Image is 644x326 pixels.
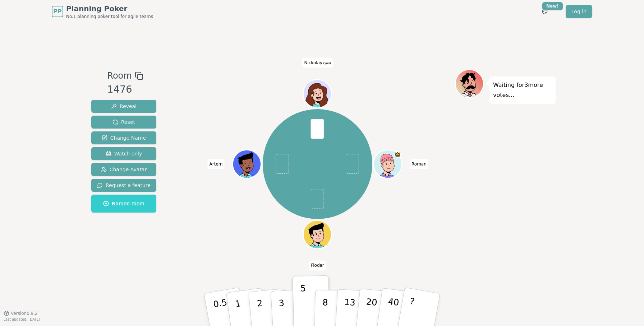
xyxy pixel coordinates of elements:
span: Request a feature [97,182,151,189]
button: New! [538,5,551,18]
button: Reveal [91,100,156,113]
span: Reset [112,118,135,126]
div: 1476 [107,82,143,97]
a: PPPlanning PokerNo.1 planning poker tool for agile teams [52,4,153,19]
button: Request a feature [91,179,156,192]
span: Click to change your name [208,159,225,169]
span: Planning Poker [66,4,153,14]
span: Room [107,69,132,82]
span: Version 0.9.2 [11,311,38,316]
span: No.1 planning poker tool for agile teams [66,14,153,19]
span: Click to change your name [302,57,332,67]
span: Last updated: [DATE] [4,317,40,321]
button: Reset [91,116,156,129]
span: Reveal [111,103,137,110]
button: Watch only [91,147,156,160]
span: Change Avatar [101,166,147,173]
button: Named room [91,195,156,213]
span: Change Name [102,134,146,141]
span: Named room [103,200,144,207]
p: 5 [300,283,307,322]
span: Roman is the host [394,151,401,158]
span: Click to change your name [309,260,326,270]
div: New! [542,2,563,10]
span: (you) [322,61,331,65]
span: Watch only [106,150,142,157]
p: Waiting for 3 more votes... [493,80,552,100]
span: PP [53,7,61,16]
button: Change Avatar [91,163,156,176]
button: Change Name [91,131,156,144]
a: Log in [566,5,592,18]
button: Version0.9.2 [4,311,38,316]
button: Click to change your avatar [304,80,331,107]
span: Click to change your name [410,159,428,169]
